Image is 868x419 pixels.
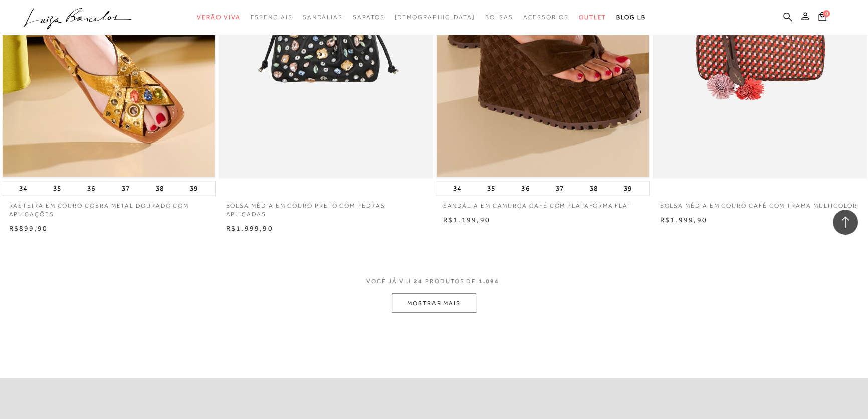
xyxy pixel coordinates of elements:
[250,8,292,27] a: categoryNavScreenReaderText
[579,8,607,27] a: categoryNavScreenReaderText
[366,277,502,284] span: VOCÊ JÁ VIU PRODUTOS DE
[392,293,476,313] button: MOSTRAR MAIS
[84,181,98,195] button: 36
[197,14,240,21] span: Verão Viva
[16,181,30,195] button: 34
[653,196,867,210] a: BOLSA MÉDIA EM COURO CAFÉ COM TRAMA MULTICOLOR
[616,14,645,21] span: BLOG LB
[579,14,607,21] span: Outlet
[9,224,48,232] span: R$899,90
[219,196,433,219] a: BOLSA MÉDIA EM COURO PRETO COM PEDRAS APLICADAS
[2,196,216,219] a: RASTEIRA EM COURO COBRA METAL DOURADO COM APLICAÇÕES
[153,181,167,195] button: 38
[553,181,567,195] button: 37
[119,181,133,195] button: 37
[479,277,499,284] span: 1.094
[226,224,273,232] span: R$1.999,90
[197,8,240,27] a: categoryNavScreenReaderText
[587,181,601,195] button: 38
[394,8,475,27] a: noSubCategoriesText
[485,8,513,27] a: categoryNavScreenReaderText
[518,181,532,195] button: 36
[187,181,201,195] button: 39
[523,14,569,21] span: Acessórios
[250,14,292,21] span: Essenciais
[303,14,343,21] span: Sandálias
[660,216,707,224] span: R$1.999,90
[394,14,475,21] span: [DEMOGRAPHIC_DATA]
[443,216,490,224] span: R$1.199,90
[353,14,384,21] span: Sapatos
[523,8,569,27] a: categoryNavScreenReaderText
[616,8,645,27] a: BLOG LB
[815,11,829,25] button: 0
[414,277,423,284] span: 24
[353,8,384,27] a: categoryNavScreenReaderText
[450,181,464,195] button: 34
[436,196,650,210] a: SANDÁLIA EM CAMURÇA CAFÉ COM PLATAFORMA FLAT
[485,14,513,21] span: Bolsas
[303,8,343,27] a: categoryNavScreenReaderText
[50,181,64,195] button: 35
[621,181,635,195] button: 39
[823,10,830,17] span: 0
[484,181,498,195] button: 35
